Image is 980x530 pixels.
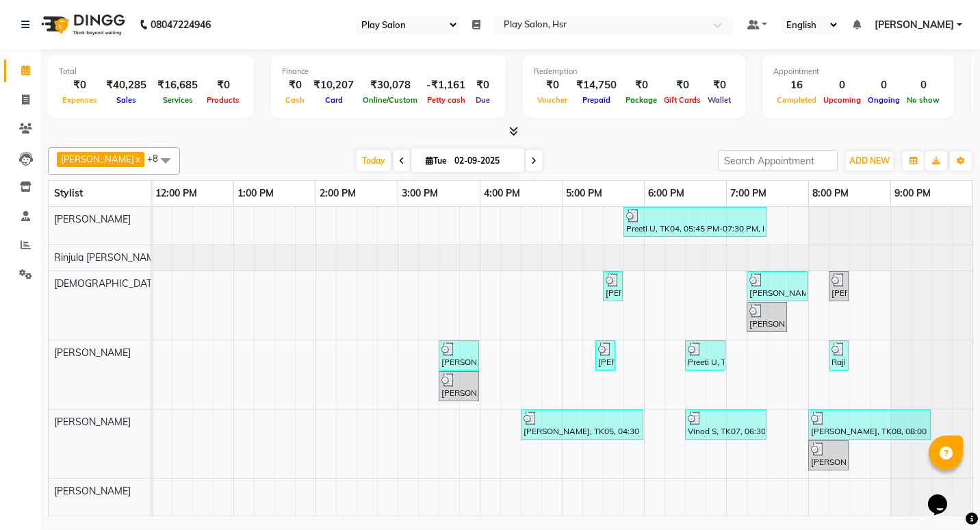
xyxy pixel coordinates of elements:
span: Expenses [59,95,101,105]
div: [PERSON_NAME], TK08, 07:15 PM-08:00 PM, Skeyndor Marine Mineral Shock,Threading-Upper Lip [748,273,806,299]
div: [PERSON_NAME], TK02, 03:30 PM-04:00 PM, Detan face & Neck [440,342,478,368]
span: No show [903,95,943,105]
div: ₹0 [203,77,243,93]
a: 6:00 PM [645,184,688,203]
span: Wallet [704,95,734,105]
span: [DEMOGRAPHIC_DATA][PERSON_NAME] [54,277,237,290]
button: ADD NEW [846,151,893,171]
iframe: chat widget [923,475,966,516]
div: Raji P, TK10, 08:15 PM-08:30 PM, Threading-Eye Brow Shaping [830,342,847,368]
div: ₹0 [471,77,495,93]
a: 2:00 PM [316,184,359,203]
span: [PERSON_NAME] [54,213,131,225]
a: 7:00 PM [727,184,770,203]
span: [PERSON_NAME] [54,416,131,428]
span: Petty cash [424,95,469,105]
span: Online/Custom [359,95,421,105]
div: ₹0 [622,77,660,93]
span: Prepaid [579,95,614,105]
span: Upcoming [820,95,864,105]
span: Services [159,95,196,105]
div: ₹0 [282,77,308,93]
div: Total [59,66,243,77]
div: ₹14,750 [571,77,622,93]
a: 8:00 PM [809,184,852,203]
div: 0 [903,77,943,93]
span: Package [622,95,660,105]
div: Appointment [773,66,943,77]
span: [PERSON_NAME] [875,18,954,32]
span: Today [357,150,391,171]
div: [PERSON_NAME], TK08, 08:00 PM-09:30 PM, ULTIMATE BESPOKE HAIR AND SCALP RITUAL - 90 MIN Women [810,412,929,438]
span: Gift Cards [660,95,704,105]
a: x [134,153,140,164]
span: Cash [282,95,308,105]
div: [PERSON_NAME], TK02, 03:30 PM-04:00 PM, Skeyndor Marine Mineral Shock [440,373,478,399]
div: [PERSON_NAME], TK08, 08:00 PM-08:30 PM, Loreal Hair Spa Women [810,442,847,468]
span: [PERSON_NAME] [61,153,134,164]
span: Due [472,95,493,105]
span: Voucher [534,95,571,105]
div: [PERSON_NAME], TK08, 08:15 PM-08:30 PM, Threading-Eye Brow Shaping [830,273,847,299]
div: [PERSON_NAME] S, TK05, 05:30 PM-05:45 PM, 3G Under Arms [604,273,621,299]
span: Completed [773,95,820,105]
a: 4:00 PM [480,184,524,203]
div: Redemption [534,66,734,77]
div: ₹10,207 [308,77,359,93]
a: 5:00 PM [563,184,606,203]
div: Vinod S, TK07, 06:30 PM-07:30 PM, Hair Cut Men (Senior stylist) [686,412,765,438]
div: 0 [864,77,903,93]
span: Products [203,95,243,105]
span: Rinjula [PERSON_NAME] [54,251,163,264]
a: 9:00 PM [891,184,934,203]
div: Preeti U, TK04, 05:45 PM-07:30 PM, INOA-Full Global Colour - Medium [625,209,765,235]
div: -₹1,161 [421,77,471,93]
div: 0 [820,77,864,93]
a: 3:00 PM [398,184,441,203]
b: 08047224946 [151,5,211,44]
span: Sales [113,95,140,105]
div: ₹0 [660,77,704,93]
div: ₹16,685 [152,77,203,93]
span: ADD NEW [849,155,890,166]
span: Tue [422,155,450,166]
a: 1:00 PM [234,184,277,203]
div: ₹0 [704,77,734,93]
span: [PERSON_NAME] [54,346,131,359]
div: [PERSON_NAME], TK08, 07:15 PM-07:45 PM, SK Calmagic Normal Skin [748,304,786,330]
div: [PERSON_NAME], TK05, 04:30 PM-06:00 PM, Hair Cut Men (Senior stylist),[PERSON_NAME] Shaping [522,412,642,438]
div: 16 [773,77,820,93]
a: 12:00 PM [152,184,201,203]
div: [PERSON_NAME] S, TK06, 05:25 PM-05:40 PM, Threading-Eye Brow Shaping [597,342,614,368]
span: Stylist [54,187,83,199]
input: Search Appointment [718,150,838,171]
div: ₹0 [59,77,101,93]
div: ₹0 [534,77,571,93]
img: logo [35,5,129,44]
span: Ongoing [864,95,903,105]
div: ₹40,285 [101,77,152,93]
div: Preeti U, TK04, 06:30 PM-07:00 PM, Classic pedicure [686,342,724,368]
div: Finance [282,66,495,77]
div: ₹30,078 [359,77,421,93]
span: +8 [147,153,168,164]
input: 2025-09-02 [450,151,519,171]
span: Card [322,95,346,105]
span: [PERSON_NAME] [54,485,131,497]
